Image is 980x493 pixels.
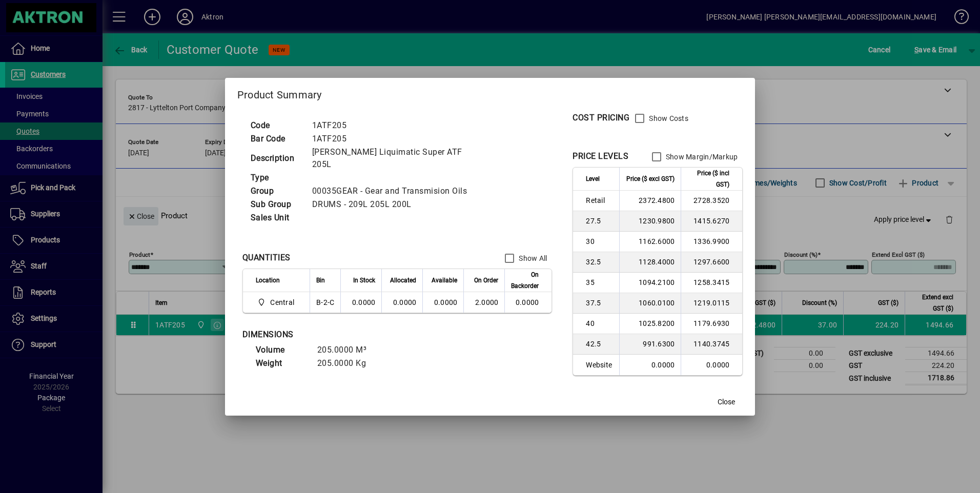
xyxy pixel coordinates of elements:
[586,236,613,246] span: 30
[475,298,499,306] span: 2.0000
[619,355,681,375] td: 0.0000
[225,78,756,108] h2: Product Summary
[256,296,298,309] span: Central
[307,132,494,146] td: 1ATF205
[353,275,375,286] span: In Stock
[246,146,307,171] td: Description
[647,113,688,124] label: Show Costs
[681,314,742,334] td: 1179.6930
[586,216,613,226] span: 27.5
[681,355,742,375] td: 0.0000
[586,339,613,349] span: 42.5
[307,198,494,211] td: DRUMS - 209L 205L 200L
[474,275,498,286] span: On Order
[586,195,613,206] span: Retail
[251,343,312,357] td: Volume
[390,275,416,286] span: Allocated
[586,173,600,184] span: Level
[681,293,742,314] td: 1219.0115
[619,252,681,273] td: 1128.4000
[681,191,742,211] td: 2728.3520
[619,314,681,334] td: 1025.8200
[432,275,457,286] span: Available
[381,292,422,313] td: 0.0000
[573,112,629,124] div: COST PRICING
[246,119,307,132] td: Code
[619,232,681,252] td: 1162.6000
[246,132,307,146] td: Bar Code
[664,152,738,162] label: Show Margin/Markup
[242,328,499,341] div: DIMENSIONS
[316,275,325,286] span: Bin
[504,292,552,313] td: 0.0000
[517,253,547,263] label: Show All
[246,211,307,224] td: Sales Unit
[422,292,463,313] td: 0.0000
[681,273,742,293] td: 1258.3415
[270,297,294,307] span: Central
[310,292,340,313] td: B-2-C
[246,184,307,198] td: Group
[246,171,307,184] td: Type
[619,273,681,293] td: 1094.2100
[312,357,379,370] td: 205.0000 Kg
[619,334,681,355] td: 991.6300
[681,211,742,232] td: 1415.6270
[307,146,494,171] td: [PERSON_NAME] Liquimatic Super ATF 205L
[340,292,381,313] td: 0.0000
[307,184,494,198] td: 00035GEAR - Gear and Transmision Oils
[242,252,291,264] div: QUANTITIES
[681,334,742,355] td: 1140.3745
[586,360,613,370] span: Website
[573,150,628,162] div: PRICE LEVELS
[718,397,735,407] span: Close
[312,343,379,357] td: 205.0000 M³
[681,232,742,252] td: 1336.9900
[246,198,307,211] td: Sub Group
[710,393,743,412] button: Close
[619,191,681,211] td: 2372.4800
[586,257,613,267] span: 32.5
[626,173,675,184] span: Price ($ excl GST)
[251,357,312,370] td: Weight
[511,269,539,292] span: On Backorder
[256,275,280,286] span: Location
[586,277,613,287] span: 35
[681,252,742,273] td: 1297.6600
[307,119,494,132] td: 1ATF205
[687,168,729,190] span: Price ($ incl GST)
[586,298,613,308] span: 37.5
[586,318,613,328] span: 40
[619,211,681,232] td: 1230.9800
[619,293,681,314] td: 1060.0100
